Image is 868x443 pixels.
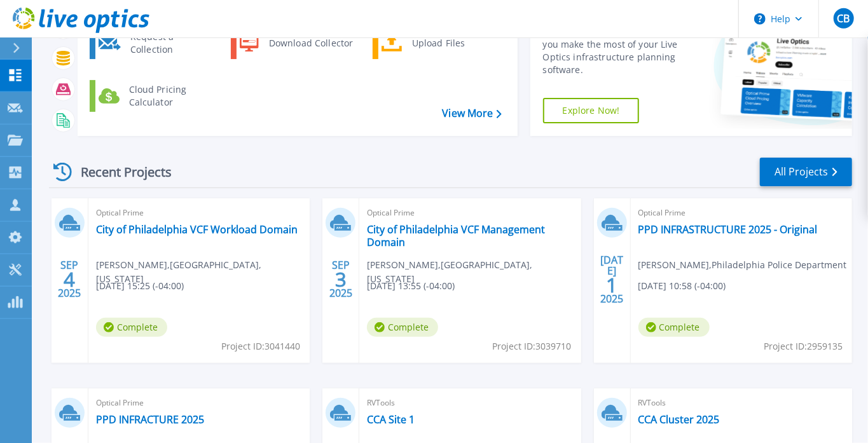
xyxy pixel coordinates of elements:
a: Request a Collection [90,27,220,59]
span: 1 [606,280,617,290]
a: Upload Files [373,27,503,59]
span: [PERSON_NAME] , [GEOGRAPHIC_DATA], [US_STATE] [367,258,581,286]
span: [PERSON_NAME] , [GEOGRAPHIC_DATA], [US_STATE] [96,258,310,286]
a: PPD INFRACTURE 2025 [96,413,204,426]
a: All Projects [760,158,852,186]
a: CCA Cluster 2025 [638,413,720,426]
span: CB [837,13,850,24]
a: CCA Site 1 [367,413,415,426]
span: RVTools [638,396,844,410]
span: 3 [335,274,347,285]
span: [DATE] 13:55 (-04:00) [367,279,455,293]
a: Download Collector [231,27,361,59]
a: View More [442,107,501,119]
span: Project ID: 3041440 [221,339,300,353]
a: Explore Now! [543,98,640,123]
a: City of Philadelphia VCF Workload Domain [96,223,298,236]
div: Download Collector [263,31,359,56]
div: SEP 2025 [329,256,353,303]
span: Complete [638,318,710,337]
span: [PERSON_NAME] , Philadelphia Police Department [638,258,847,272]
span: 4 [64,274,75,285]
span: [DATE] 10:58 (-04:00) [638,279,726,293]
span: RVTools [367,396,573,410]
span: Complete [96,318,167,337]
div: Request a Collection [124,31,217,56]
span: Project ID: 3039710 [493,339,572,353]
span: Optical Prime [96,396,302,410]
div: Recent Projects [49,156,189,187]
a: City of Philadelphia VCF Management Domain [367,223,573,249]
div: Upload Files [406,31,500,56]
span: [DATE] 15:25 (-04:00) [96,279,184,293]
span: Optical Prime [96,206,302,220]
div: [DATE] 2025 [600,256,624,303]
div: Cloud Pricing Calculator [123,83,217,109]
a: PPD INFRASTRUCTURE 2025 - Original [638,223,818,236]
div: SEP 2025 [57,256,81,303]
a: Cloud Pricing Calculator [90,80,220,112]
span: Optical Prime [367,206,573,220]
div: Find tutorials, instructional guides and other support videos to help you make the most of your L... [543,13,703,76]
span: Project ID: 2959135 [764,339,843,353]
span: Optical Prime [638,206,844,220]
span: Complete [367,318,438,337]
